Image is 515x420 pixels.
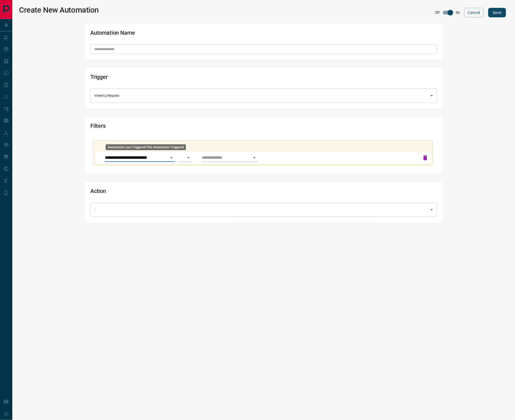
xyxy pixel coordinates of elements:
[488,8,506,17] button: Save
[90,89,437,103] div: Viewing Request
[90,188,298,197] h2: Action
[167,154,175,162] button: Open
[456,10,460,15] p: On
[90,74,298,83] h2: Trigger
[90,203,437,217] div: -
[106,144,186,150] div: Automation Last Triggered.This Automation Triggered
[251,154,258,162] button: Open
[90,122,298,132] h2: Filters
[105,154,161,162] div: Automation Last Triggered.This Automation Triggered
[464,8,484,17] button: Cancel
[19,6,99,15] h1: Create New Automation
[435,10,440,15] p: Off
[445,7,456,18] span: Inactive / Active
[105,154,166,162] input: Select field
[421,154,429,162] button: Delete
[202,154,249,162] input: Select field
[90,29,298,39] h2: Automation Name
